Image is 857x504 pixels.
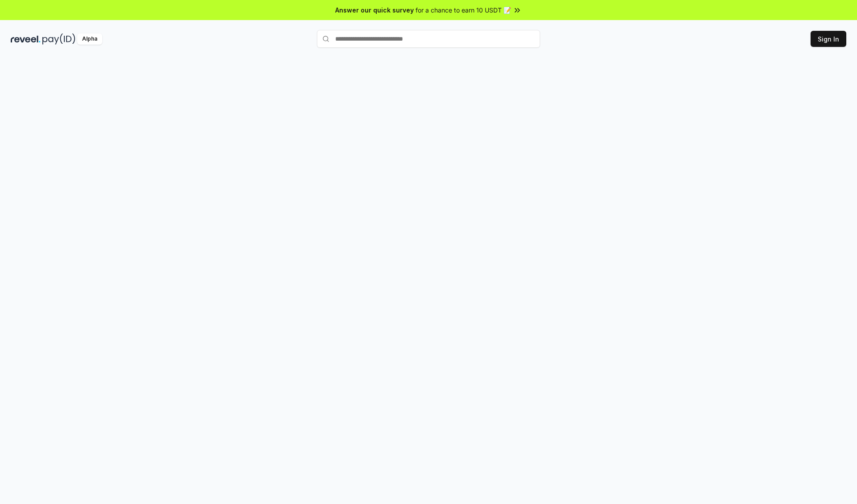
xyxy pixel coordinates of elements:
div: Alpha [77,33,102,45]
span: Answer our quick survey [335,5,414,15]
img: reveel_dark [11,33,41,45]
img: pay_id [42,33,75,45]
button: Sign In [811,31,846,47]
span: for a chance to earn 10 USDT 📝 [416,5,511,15]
